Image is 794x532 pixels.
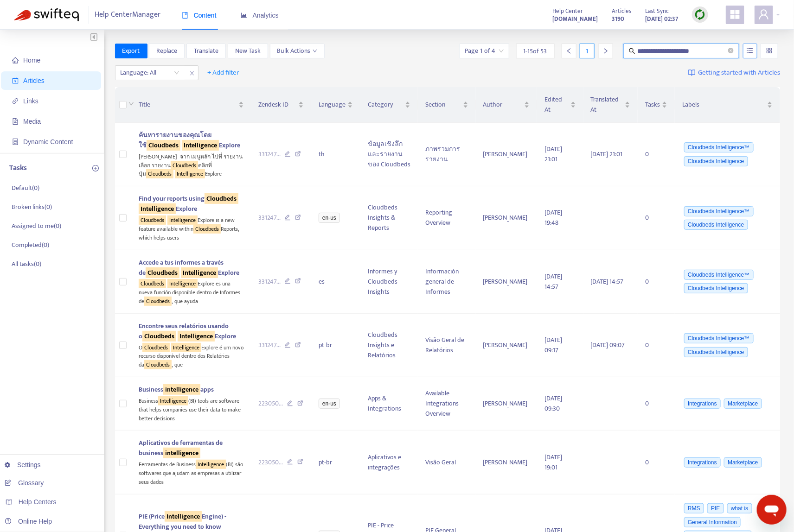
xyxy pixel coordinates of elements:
div: Ferramentas de Business (BI) são softwares que ajudam as empresas a utilizar seus dados [139,458,244,486]
span: Media [23,118,41,125]
span: Tasks [645,100,660,110]
span: [DATE] 19:48 [544,207,562,228]
span: Labels [682,100,765,110]
th: Tasks [638,87,675,123]
span: [DATE] 09:17 [544,335,562,355]
td: Cloudbeds Insights & Reports [360,186,418,250]
span: account-book [12,77,19,84]
th: Labels [675,87,780,123]
a: Online Help [5,518,52,525]
span: 331247 ... [259,340,281,350]
td: ข้อมูลเชิงลึกและรายงานของ Cloudbeds [360,123,418,186]
td: [PERSON_NAME] [476,314,538,377]
span: Edited At [544,95,569,115]
span: Content [182,12,217,19]
span: Export [122,46,140,56]
td: 0 [638,186,675,250]
span: 331247 ... [259,277,281,287]
span: Cloudbeds Intelligence [684,156,748,166]
sqkw: Cloudbeds [146,169,173,178]
sqkw: Cloudbeds [144,297,172,306]
span: 1 - 15 of 53 [524,46,547,56]
span: file-image [12,118,19,125]
span: 223050 ... [259,457,283,468]
sqkw: Intelligence [167,215,198,225]
span: Help Centers [19,498,57,506]
span: link [12,98,19,104]
p: Assigned to me ( 0 ) [12,221,61,231]
a: Settings [5,461,41,469]
span: + Add filter [208,67,240,78]
sqkw: Cloudbeds [139,215,166,225]
sqkw: Cloudbeds [205,193,238,204]
sqkw: intelligence [163,448,200,458]
span: 331247 ... [259,149,281,159]
td: Visão Geral de Relatórios [418,314,475,377]
p: Tasks [9,163,27,174]
img: image-link [688,69,696,76]
span: Business apps [139,384,214,395]
span: close [186,68,198,79]
strong: 3190 [612,14,624,24]
span: Cloudbeds Intelligence™ [684,142,753,152]
td: Informes y Cloudbeds Insights [360,250,418,314]
strong: [DATE] 02:37 [645,14,678,24]
sqkw: Intelligence [167,279,198,288]
button: + Add filter [201,65,247,80]
span: en-us [319,213,340,223]
span: Dynamic Content [23,138,73,146]
td: 0 [638,123,675,186]
td: Visão Geral [418,431,475,494]
iframe: Button to launch messaging window [757,495,787,525]
span: RMS [684,503,704,513]
p: Completed ( 0 ) [12,240,49,250]
th: Title [131,87,251,123]
button: Bulk Actionsdown [270,44,325,58]
span: [DATE] 21:01 [591,149,623,159]
sqkw: Intelligence [158,396,188,405]
th: Category [360,87,418,123]
sqkw: Cloudbeds [142,331,176,342]
button: Replace [149,44,185,58]
span: [DATE] 09:30 [544,393,562,414]
td: [PERSON_NAME] [476,377,538,431]
td: Aplicativos e integrações [360,431,418,494]
span: container [12,139,19,145]
span: left [566,48,572,54]
span: Translated At [591,95,623,115]
span: Integrations [684,399,721,409]
a: Glossary [5,479,44,487]
td: th [311,123,360,186]
sqkw: Cloudbeds [139,279,166,288]
th: Language [311,87,360,123]
sqkw: Intelligence [171,343,201,352]
span: Find your reports using Explore [139,193,238,214]
th: Translated At [583,87,638,123]
sqkw: Intelligence [196,460,226,469]
sqkw: Cloudbeds [193,224,221,234]
span: appstore [730,9,741,20]
td: pt-br [311,314,360,377]
div: Explore is a new feature available within Reports, which helps users [139,214,244,242]
span: Articles [612,6,631,16]
span: Marketplace [724,399,762,409]
span: Articles [23,77,45,84]
a: Getting started with Articles [688,65,780,80]
span: close-circle [728,48,734,53]
span: search [629,48,635,54]
span: plus-circle [92,165,99,171]
sqkw: Intelligence [165,511,202,522]
td: Cloudbeds Insights e Relatórios [360,314,418,377]
span: Cloudbeds Intelligence™ [684,270,753,280]
span: what is [727,503,752,513]
sqkw: Cloudbeds [144,360,172,369]
button: Export [115,44,147,58]
div: Business (BI) tools are software that helps companies use their data to make better decisions [139,395,244,423]
span: Zendesk ID [259,100,297,110]
span: [DATE] 19:01 [544,452,562,473]
td: 0 [638,431,675,494]
sqkw: intelligence [163,384,200,395]
td: ภาพรวมการรายงาน [418,123,475,186]
span: home [12,57,19,63]
span: 331247 ... [259,213,281,223]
